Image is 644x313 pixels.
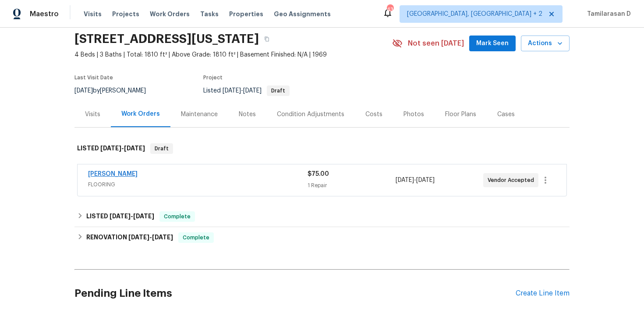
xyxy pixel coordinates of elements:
[365,110,382,119] div: Costs
[387,5,393,14] div: 43
[100,145,121,151] span: [DATE]
[229,10,263,18] span: Properties
[223,88,241,94] span: [DATE]
[30,10,59,18] span: Maestro
[152,234,173,240] span: [DATE]
[396,176,435,185] span: -
[179,233,213,242] span: Complete
[110,213,131,219] span: [DATE]
[445,110,476,119] div: Floor Plans
[77,143,145,154] h6: LISTED
[88,180,308,189] span: FLOORING
[416,177,435,183] span: [DATE]
[74,85,156,96] div: by [PERSON_NAME]
[86,232,173,243] h6: RENOVATION
[308,171,329,177] span: $75.00
[160,212,194,221] span: Complete
[223,88,262,94] span: -
[74,206,570,227] div: LISTED [DATE]-[DATE]Complete
[84,10,102,18] span: Visits
[151,144,172,153] span: Draft
[516,289,570,298] div: Create Line Item
[121,110,160,118] div: Work Orders
[497,110,515,119] div: Cases
[112,10,139,18] span: Projects
[74,88,93,94] span: [DATE]
[74,35,259,43] h2: [STREET_ADDRESS][US_STATE]
[259,31,275,47] button: Copy Address
[181,110,218,119] div: Maintenance
[407,10,542,18] span: [GEOGRAPHIC_DATA], [GEOGRAPHIC_DATA] + 2
[128,234,149,240] span: [DATE]
[110,213,154,219] span: -
[203,88,290,94] span: Listed
[86,211,154,222] h6: LISTED
[74,135,570,163] div: LISTED [DATE]-[DATE]Draft
[521,36,570,52] button: Actions
[200,11,219,17] span: Tasks
[88,171,138,177] a: [PERSON_NAME]
[133,213,154,219] span: [DATE]
[488,176,538,185] span: Vendor Accepted
[308,181,395,190] div: 1 Repair
[528,38,563,49] span: Actions
[469,36,516,52] button: Mark Seen
[584,10,631,18] span: Tamilarasan D
[85,110,100,119] div: Visits
[128,234,173,240] span: -
[476,38,509,49] span: Mark Seen
[74,227,570,248] div: RENOVATION [DATE]-[DATE]Complete
[243,88,262,94] span: [DATE]
[277,110,344,119] div: Condition Adjustments
[396,177,414,183] span: [DATE]
[74,75,113,80] span: Last Visit Date
[408,39,464,48] span: Not seen [DATE]
[274,10,331,18] span: Geo Assignments
[124,145,145,151] span: [DATE]
[403,110,424,119] div: Photos
[268,88,289,93] span: Draft
[74,50,392,59] span: 4 Beds | 3 Baths | Total: 1810 ft² | Above Grade: 1810 ft² | Basement Finished: N/A | 1969
[100,145,145,151] span: -
[203,75,223,80] span: Project
[239,110,256,119] div: Notes
[150,10,190,18] span: Work Orders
